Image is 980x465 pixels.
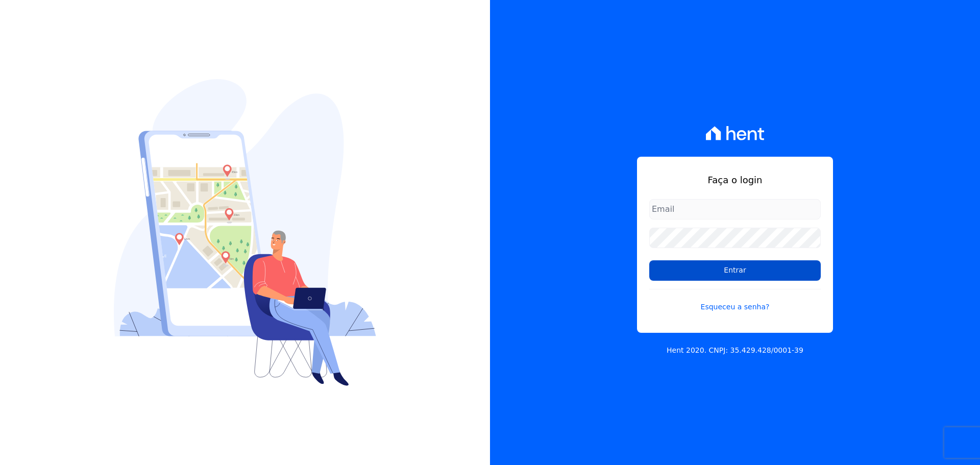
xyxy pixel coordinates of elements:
[649,173,821,187] h1: Faça o login
[667,345,803,356] p: Hent 2020. CNPJ: 35.429.428/0001-39
[649,260,821,281] input: Entrar
[649,289,821,312] a: Esqueceu a senha?
[649,199,821,219] input: Email
[114,79,376,386] img: Login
